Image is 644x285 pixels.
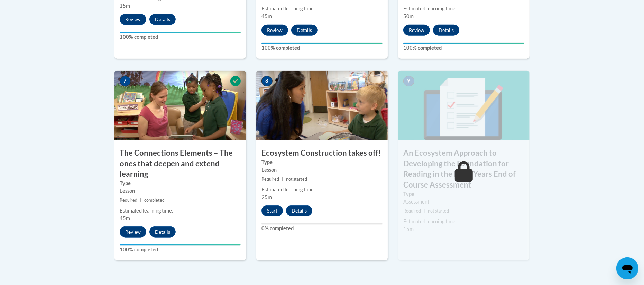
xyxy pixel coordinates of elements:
div: Your progress [403,43,524,44]
label: Type [120,180,241,187]
span: | [424,208,425,214]
span: 45m [120,215,130,221]
label: 100% completed [403,44,524,52]
button: Start [261,205,283,216]
span: completed [144,198,165,203]
button: Details [149,226,176,237]
button: Review [261,25,288,36]
label: 100% completed [261,44,383,52]
span: not started [286,176,307,182]
div: Your progress [120,32,241,33]
div: Estimated learning time: [261,5,383,12]
div: Estimated learning time: [120,207,241,215]
img: Course Image [256,71,388,140]
label: Type [403,190,524,198]
label: Type [261,158,383,166]
div: Assessment [403,198,524,206]
label: 100% completed [120,246,241,253]
button: Details [291,25,318,36]
span: 50m [403,13,414,19]
span: 9 [403,76,414,86]
img: Course Image [398,71,530,140]
button: Review [120,14,146,25]
div: Your progress [120,244,241,246]
button: Details [149,14,176,25]
div: Your progress [261,43,383,44]
span: 15m [120,3,130,9]
span: not started [428,208,449,214]
div: Estimated learning time: [403,5,524,12]
iframe: Button to launch messaging window [616,257,638,279]
span: 25m [261,194,272,200]
span: Required [261,176,279,182]
button: Details [286,205,312,216]
button: Details [433,25,459,36]
div: Lesson [261,166,383,174]
span: Required [403,208,421,214]
span: 8 [261,76,273,86]
span: 15m [403,226,414,232]
div: Estimated learning time: [403,218,524,225]
div: Lesson [120,187,241,195]
span: Required [120,198,137,203]
span: | [282,176,283,182]
span: | [140,198,141,203]
button: Review [120,226,146,237]
label: 100% completed [120,33,241,41]
h3: An Ecosystem Approach to Developing the Foundation for Reading in the Early Years End of Course A... [398,148,530,190]
label: 0% completed [261,225,383,232]
span: 7 [120,76,131,86]
span: 45m [261,13,272,19]
img: Course Image [114,71,246,140]
div: Estimated learning time: [261,186,383,193]
h3: Ecosystem Construction takes off! [256,148,388,158]
h3: The Connections Elements – The ones that deepen and extend learning [114,148,246,180]
button: Review [403,25,430,36]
